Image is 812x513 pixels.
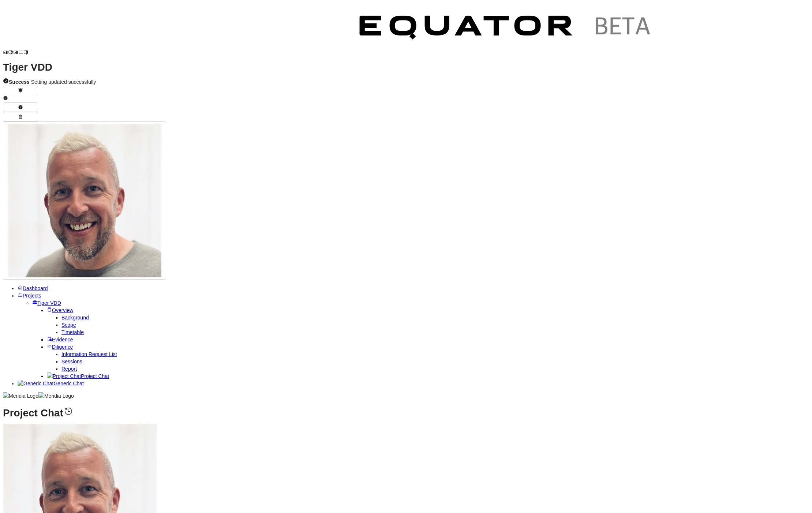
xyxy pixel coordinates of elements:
a: Timetable [61,329,84,335]
a: Project ChatProject Chat [47,373,109,379]
span: Project Chat [81,373,109,379]
span: Dashboard [23,285,48,291]
a: Dashboard [18,285,48,291]
img: Meridia Logo [3,392,38,400]
img: Profile Icon [8,124,161,277]
img: Meridia Logo [38,392,74,400]
h1: Tiger VDD [3,64,809,71]
span: Overview [52,307,73,313]
a: Tiger VDD [32,300,61,306]
span: Projects [23,293,41,299]
img: Project Chat [47,372,81,380]
a: Evidence [47,337,73,342]
a: Overview [47,307,73,313]
h1: Project Chat [3,406,809,417]
a: Information Request List [61,351,117,357]
img: Generic Chat [18,380,53,387]
a: Report [61,366,77,372]
img: Customer Logo [29,3,347,55]
a: Background [61,315,89,321]
span: Tiger VDD [37,300,61,306]
span: Setting updated successfully [9,79,96,85]
a: Diligence [47,344,73,350]
a: Scope [61,322,76,328]
span: Generic Chat [53,381,83,386]
span: Evidence [52,337,73,342]
a: Projects [18,293,41,299]
span: Diligence [52,344,73,350]
a: Generic ChatGeneric Chat [18,381,84,386]
a: Sessions [61,359,82,364]
strong: Success [9,79,30,85]
img: Customer Logo [347,3,665,55]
